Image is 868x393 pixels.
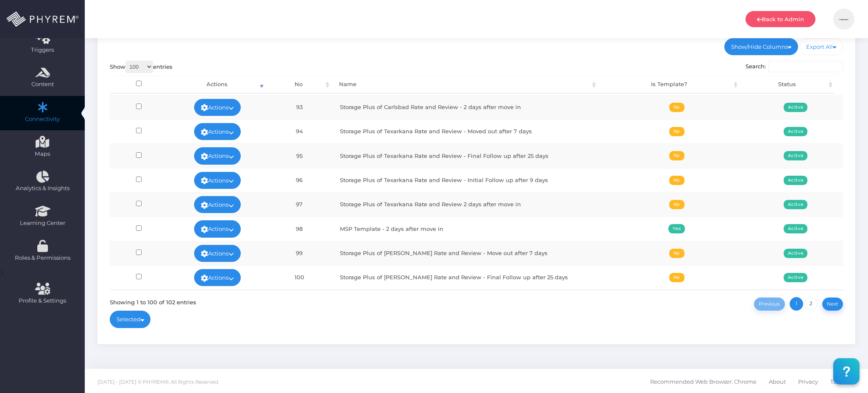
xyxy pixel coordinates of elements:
a: Show/Hide Columns [724,38,798,55]
span: No [669,249,684,258]
a: Export All [800,38,843,55]
span: Content [6,80,79,89]
th: Is Template?: activate to sort column ascending [598,76,740,94]
select: Showentries [125,61,153,73]
span: Recommended Web Browser: Chrome [650,373,757,390]
td: 95 [266,143,332,168]
span: Profile & Settings [19,297,66,305]
td: Storage Plus of [PERSON_NAME] Rate and Review - Move out after 7 days [332,241,606,265]
td: Storage Plus of Texarkana Rate and Review - Initial Follow up after 9 days [332,168,606,192]
td: 100 [266,265,332,289]
a: Actions [194,172,241,189]
span: Yes [668,224,685,233]
th: Status: activate to sort column ascending [740,76,835,94]
span: No [669,176,684,185]
span: No [669,103,684,112]
th: Name: activate to sort column ascending [331,76,598,94]
td: Storage Plus of Carlsbad Rate and Review - 2 days after move in [332,95,606,119]
span: Active [784,249,808,258]
span: Analytics & Insights [6,184,79,193]
a: Actions [194,245,241,262]
span: Roles & Permissions [6,254,79,262]
span: No [669,151,684,160]
th: No: activate to sort column ascending [266,76,331,94]
span: No [669,273,684,282]
td: Storage Plus of Texarkana Rate and Review - Final Follow up after 25 days [332,143,606,168]
span: Active [784,200,808,209]
span: Active [784,273,808,282]
td: Storage Plus of Texarkana Rate and Review 2 days after move in [332,192,606,216]
span: Active [784,224,808,233]
span: Active [784,176,808,185]
a: Actions [194,220,241,237]
span: T&C [830,373,841,390]
th: Actions [168,76,266,94]
span: Active [784,151,808,160]
a: 1 [790,297,803,311]
label: Search: [746,61,843,73]
a: Back to Admin [746,11,815,27]
span: Maps [35,150,50,158]
div: Showing 1 to 100 of 102 entries [110,296,196,306]
td: 96 [266,168,332,192]
a: Actions [194,99,241,116]
a: Actions [194,147,241,164]
span: No [669,127,684,136]
td: 93 [266,95,332,119]
td: 99 [266,241,332,265]
a: Actions [194,123,241,140]
span: Active [784,103,808,112]
span: Privacy [798,373,818,390]
a: Actions [194,196,241,213]
td: 97 [266,192,332,216]
td: Storage Plus of [PERSON_NAME] Rate and Review - Final Follow up after 25 days [332,265,606,289]
span: Active [784,127,808,136]
input: Search: [768,61,843,73]
a: Selected [110,311,151,328]
span: Learning Center [6,219,79,227]
a: Actions [194,269,241,286]
td: 94 [266,119,332,143]
td: Storage Plus of Texarkana Rate and Review - Moved out after 7 days [332,119,606,143]
span: About [769,373,786,390]
td: 98 [266,216,332,241]
span: No [669,200,684,209]
label: Show entries [110,61,172,73]
a: Next [822,298,843,311]
td: MSP Template - 2 days after move in [332,216,606,241]
span: [DATE] - [DATE] © PHYREM®. All Rights Reserved. [97,379,219,385]
a: 2 [804,297,818,311]
span: Triggers [6,46,79,54]
span: Connectivity [6,115,79,124]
